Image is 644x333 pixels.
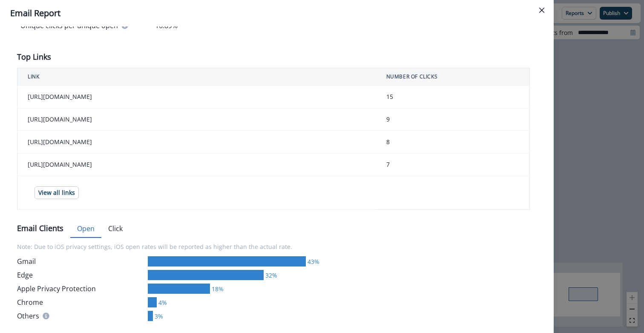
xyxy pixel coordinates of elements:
[17,284,144,294] div: Apple Privacy Protection
[264,271,277,280] div: 32%
[10,7,543,20] div: Email Report
[17,311,144,321] div: Others
[535,3,549,17] button: Close
[17,237,530,256] p: Note: Due to iOS privacy settings, iOS open rates will be reported as higher than the actual rate.
[376,108,530,131] td: 9
[17,270,144,280] div: Edge
[157,298,167,307] div: 4%
[17,131,376,153] td: [URL][DOMAIN_NAME]
[376,86,530,108] td: 15
[101,220,129,238] button: Click
[306,257,319,266] div: 43%
[34,186,79,199] button: View all links
[17,256,144,266] div: Gmail
[17,108,376,131] td: [URL][DOMAIN_NAME]
[17,297,144,307] div: Chrome
[17,68,376,86] th: LINK
[210,284,224,293] div: 18%
[376,131,530,153] td: 8
[376,153,530,176] td: 7
[17,51,51,63] p: Top Links
[38,189,75,197] p: View all links
[17,153,376,176] td: [URL][DOMAIN_NAME]
[17,86,376,108] td: [URL][DOMAIN_NAME]
[153,312,163,321] div: 3%
[376,68,530,86] th: NUMBER OF CLICKS
[70,220,101,238] button: Open
[17,223,63,234] p: Email Clients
